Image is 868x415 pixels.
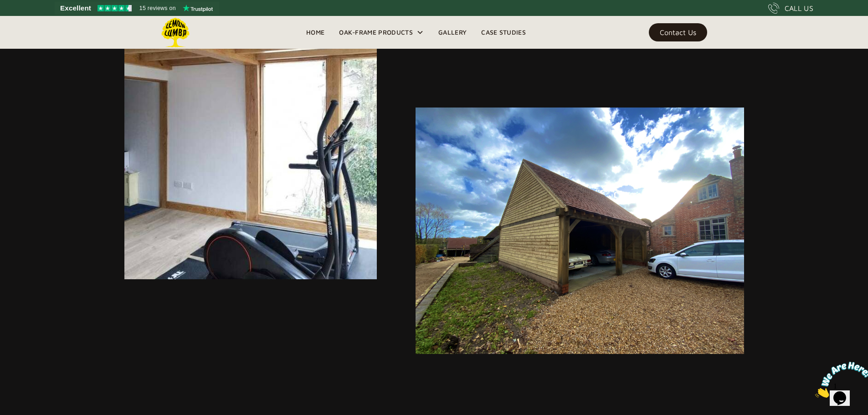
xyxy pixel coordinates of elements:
[4,4,7,11] span: 1
[785,3,813,14] div: CALL US
[660,29,696,36] div: Contact Us
[339,27,413,38] div: Oak-Frame Products
[768,3,813,14] a: CALL US
[4,4,60,40] img: Chat attention grabber
[332,16,431,49] div: Oak-Frame Products
[139,3,176,14] span: 15 reviews on
[60,3,91,14] span: Excellent
[98,5,132,11] img: Trustpilot 4.5 stars
[431,26,474,39] a: Gallery
[474,26,533,39] a: Case Studies
[812,358,868,401] iframe: chat widget
[183,5,213,12] img: Trustpilot logo
[55,2,219,15] a: See Lemon Lumba reviews on Trustpilot
[649,23,707,41] a: Contact Us
[299,26,332,39] a: Home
